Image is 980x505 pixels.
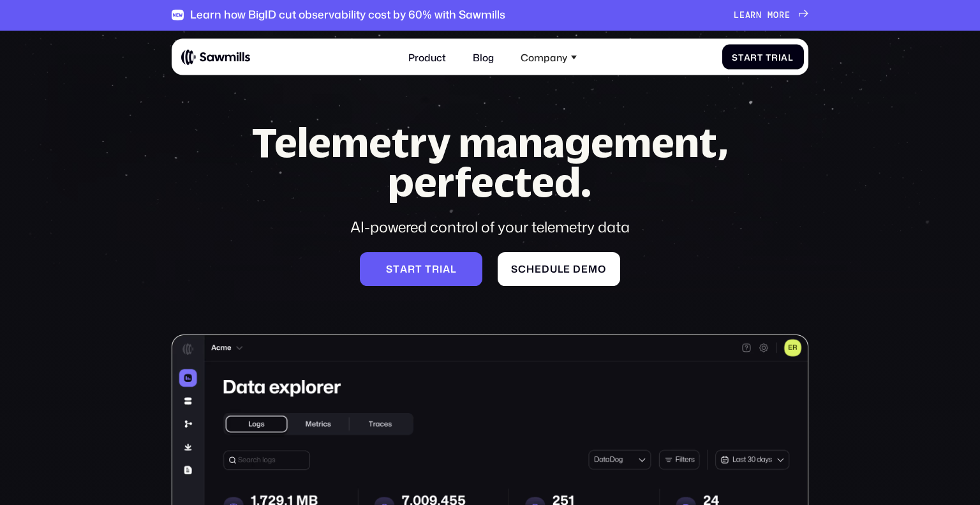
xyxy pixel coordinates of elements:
span: m [768,10,773,20]
span: S [511,263,518,275]
span: o [773,10,779,20]
span: T [766,52,771,62]
span: n [756,10,762,20]
span: a [744,52,751,62]
span: c [518,263,526,275]
span: S [386,263,393,275]
span: S [732,52,738,62]
span: d [573,263,581,275]
span: e [581,263,588,275]
span: r [771,52,778,62]
span: t [393,263,400,275]
span: r [432,263,440,275]
span: u [550,263,558,275]
span: h [526,263,535,275]
span: a [443,263,450,275]
a: Blog [465,44,501,70]
span: t [425,263,432,275]
span: t [738,52,744,62]
span: l [450,263,457,275]
span: a [400,263,408,275]
span: L [734,10,739,20]
div: Learn how BigID cut observability cost by 60% with Sawmills [190,8,505,22]
div: Company [514,44,584,70]
span: a [781,52,788,62]
a: Starttrial [360,252,482,286]
span: t [415,263,422,275]
span: e [535,263,542,275]
span: a [745,10,751,20]
span: o [598,263,606,275]
span: i [440,263,443,275]
span: l [558,263,564,275]
span: e [739,10,745,20]
div: AI-powered control of your telemetry data [230,216,750,237]
a: Learnmore [734,10,808,20]
a: StartTrial [722,45,804,70]
a: Scheduledemo [498,252,620,286]
span: t [757,52,763,62]
span: i [778,52,782,62]
span: r [750,52,757,62]
span: r [779,10,785,20]
div: Company [521,51,567,63]
a: Product [401,44,453,70]
span: r [750,10,756,20]
span: e [563,263,570,275]
span: m [588,263,598,275]
span: d [542,263,550,275]
span: e [785,10,791,20]
span: r [408,263,415,275]
span: l [788,52,794,62]
h1: Telemetry management, perfected. [230,123,750,202]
